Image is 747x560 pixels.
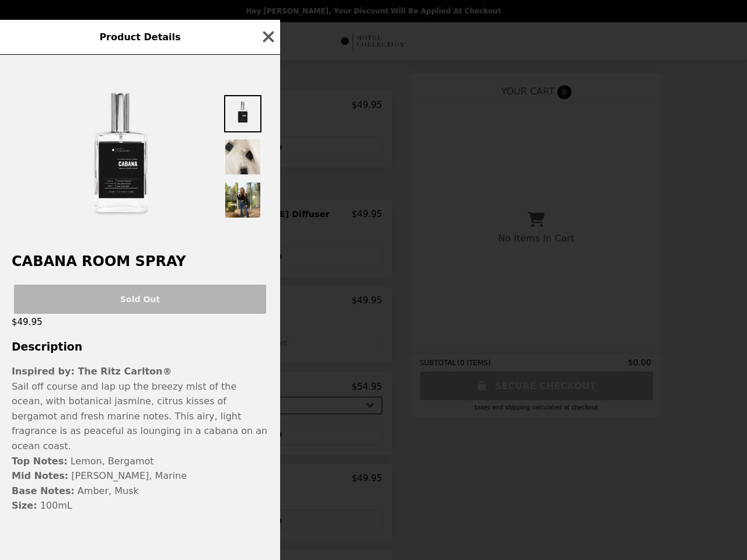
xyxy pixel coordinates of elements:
img: Thumbnail 1 [224,95,261,132]
strong: Inspired by: The Ritz Carlton® [12,366,172,377]
img: Default Title [34,66,209,242]
strong: Size: [12,500,37,511]
span: 00 [46,500,58,511]
strong: Base Notes: [12,485,75,496]
p: Sail off course and lap up the breezy mist of the ocean, with botanical jasmine, citrus kisses of... [12,379,268,454]
strong: Mid Notes: [12,470,68,481]
strong: Top Notes: [12,456,68,467]
img: Thumbnail 2 [224,138,261,176]
span: 1 [40,500,46,511]
p: Lemon, Bergamot [PERSON_NAME], Marine Amber, Musk [12,454,268,499]
span: mL [58,500,72,511]
span: Product Details [99,32,180,43]
img: Thumbnail 3 [224,181,261,219]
